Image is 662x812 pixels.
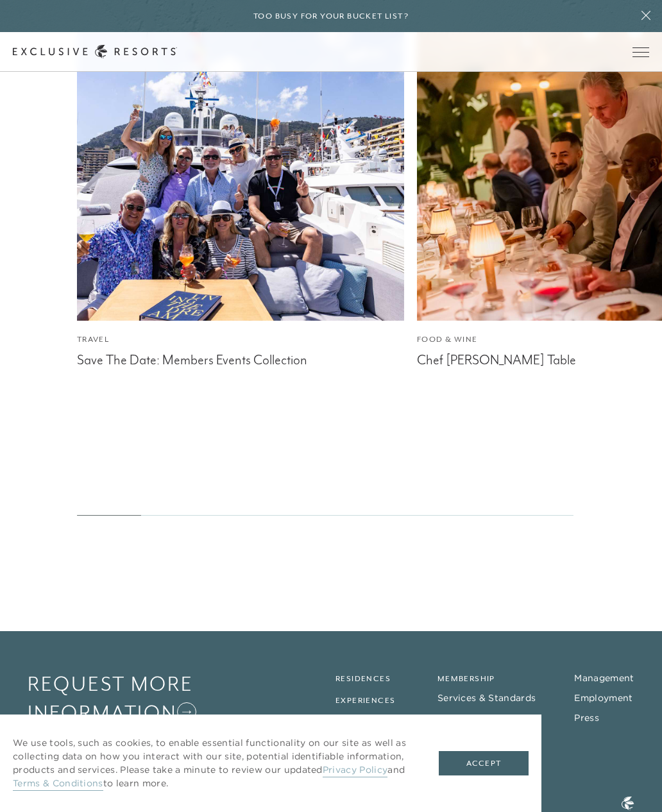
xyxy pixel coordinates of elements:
[77,334,404,346] div: Travel
[323,764,387,777] a: Privacy Policy
[335,674,391,683] a: Residences
[437,712,489,723] a: VIP Access
[335,696,395,705] a: Experiences
[439,751,529,775] button: Accept
[574,712,599,723] a: Press
[632,47,649,56] button: Open navigation
[437,692,536,704] a: Services & Standards
[574,672,634,684] a: Management
[13,777,103,791] a: Terms & Conditions
[28,670,247,727] a: Request More Information
[77,349,404,368] div: Save The Date: Members Events Collection
[253,10,409,22] h6: Too busy for your bucket list?
[13,736,413,790] p: We use tools, such as cookies, to enable essential functionality on our site as well as collectin...
[574,692,632,704] a: Employment
[437,674,495,683] a: Membership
